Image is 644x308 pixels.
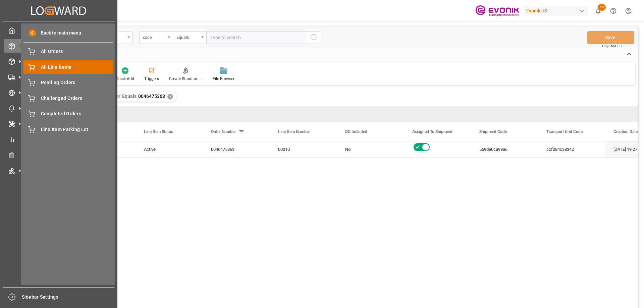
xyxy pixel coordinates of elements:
[412,129,452,134] span: Assigned To Shipment
[23,91,113,105] a: Challenged Orders
[41,64,113,71] span: All Line Items
[546,129,583,134] span: Transport Unit Code
[41,79,113,86] span: Pending Orders
[116,76,134,82] div: Quick Add
[167,94,173,100] div: ✕
[524,4,591,17] button: Evonik US
[591,3,606,18] button: show 18 new notifications
[475,5,519,17] img: Evonik-brand-mark-Deep-Purple-RGB.jpeg_1700498283.jpeg
[587,31,634,44] button: Save
[138,94,165,99] span: 0046475363
[479,129,507,134] span: Shipment Code
[23,60,113,73] a: All Line Items
[144,76,159,82] div: Triggers
[471,141,538,157] div: 559de0ca99a6
[598,4,606,11] span: 18
[22,294,115,301] span: Sidebar Settings
[270,141,337,157] div: 00010
[23,45,113,58] a: All Orders
[169,76,203,82] div: Create Standard Shipment
[41,126,113,133] span: Line Item Parking Lot
[538,141,605,157] div: ccf284c38342
[606,3,621,18] button: Help Center
[345,142,396,157] div: No
[203,141,270,157] div: 0046475363
[213,76,234,82] div: File Browser
[41,95,113,102] span: Challenged Orders
[4,148,114,162] a: Transport Planner
[36,29,81,37] span: Back to main menu
[41,48,113,55] span: All Orders
[602,44,622,49] span: Ctrl/CMD + S
[23,123,113,136] a: Line Item Parking Lot
[143,33,166,41] div: code
[206,31,307,44] input: Type to search
[173,31,206,44] button: open menu
[23,76,113,89] a: Pending Orders
[613,129,638,134] span: Creation Date
[4,133,114,146] a: My Reports
[176,33,199,41] div: Equals
[122,94,137,99] span: Equals
[307,31,321,44] button: search button
[41,110,113,117] span: Completed Orders
[139,31,173,44] button: open menu
[345,129,367,134] span: DG Included
[144,129,173,134] span: Line Item Status
[4,24,114,37] a: My Cockpit
[524,6,588,16] div: Evonik US
[23,107,113,120] a: Completed Orders
[211,129,236,134] span: Order Number
[144,142,195,157] div: Active
[278,129,310,134] span: Line Item Number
